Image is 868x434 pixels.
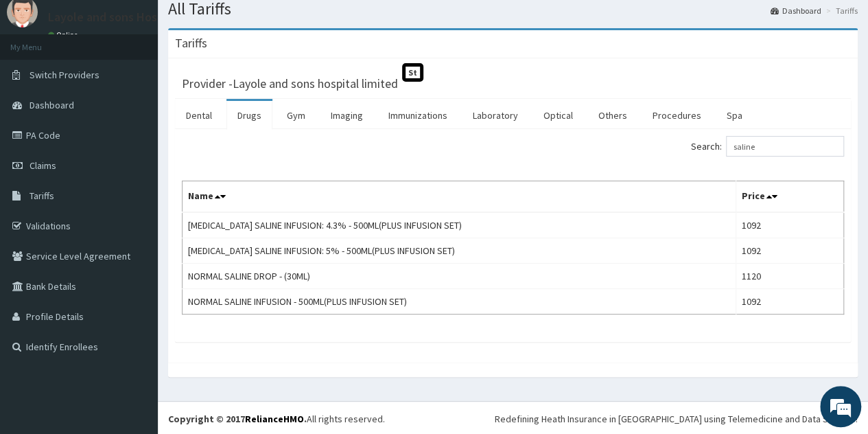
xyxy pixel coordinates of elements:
[48,30,81,40] a: Online
[736,289,843,315] td: 1092
[377,101,458,130] a: Immunizations
[30,190,54,202] span: Tariffs
[245,413,304,425] a: RelianceHMO
[48,11,182,23] p: Layole and sons Hospital
[71,77,231,95] div: Chat with us now
[736,212,843,238] td: 1092
[691,136,844,157] label: Search:
[495,412,858,426] div: Redefining Heath Insurance in [GEOGRAPHIC_DATA] using Telemedicine and Data Science!
[320,101,374,130] a: Imaging
[716,101,753,130] a: Spa
[642,101,712,130] a: Procedures
[771,5,821,16] a: Dashboard
[183,289,736,315] td: NORMAL SALINE INFUSION - 500ML(PLUS INFUSION SET)
[726,136,844,157] input: Search:
[183,264,736,289] td: NORMAL SALINE DROP - (30ML)
[736,181,843,213] th: Price
[30,99,74,111] span: Dashboard
[7,288,261,336] textarea: Type your message and hit 'Enter'
[182,78,398,90] h3: Provider - Layole and sons hospital limited
[183,181,736,213] th: Name
[30,159,56,172] span: Claims
[25,69,56,103] img: d_794563401_company_1708531726252_794563401
[225,7,258,40] div: Minimize live chat window
[823,5,858,16] li: Tariffs
[80,130,189,269] span: We're online!
[462,101,529,130] a: Laboratory
[402,63,423,82] span: St
[175,37,207,49] h3: Tariffs
[226,101,272,130] a: Drugs
[736,238,843,264] td: 1092
[183,238,736,264] td: [MEDICAL_DATA] SALINE INFUSION: 5% - 500ML(PLUS INFUSION SET)
[587,101,638,130] a: Others
[736,264,843,289] td: 1120
[532,101,584,130] a: Optical
[175,101,223,130] a: Dental
[183,212,736,238] td: [MEDICAL_DATA] SALINE INFUSION: 4.3% - 500ML(PLUS INFUSION SET)
[276,101,316,130] a: Gym
[168,413,307,425] strong: Copyright © 2017 .
[30,69,99,81] span: Switch Providers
